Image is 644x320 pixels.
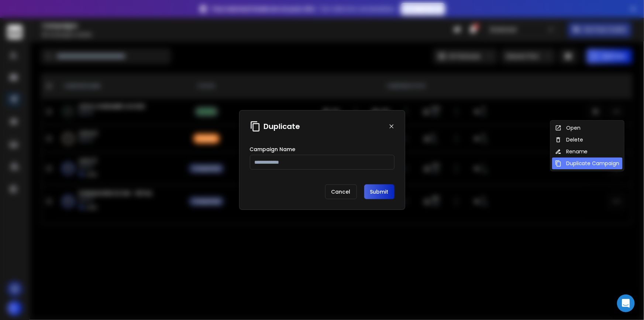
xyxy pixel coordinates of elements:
[555,124,581,132] div: Open
[555,148,588,155] div: Rename
[617,295,635,312] div: Open Intercom Messenger
[264,121,300,132] h1: Duplicate
[250,147,296,152] label: Campaign Name
[555,136,583,143] div: Delete
[364,184,395,199] button: Submit
[325,184,357,199] p: Cancel
[555,160,620,167] div: Duplicate Campaign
